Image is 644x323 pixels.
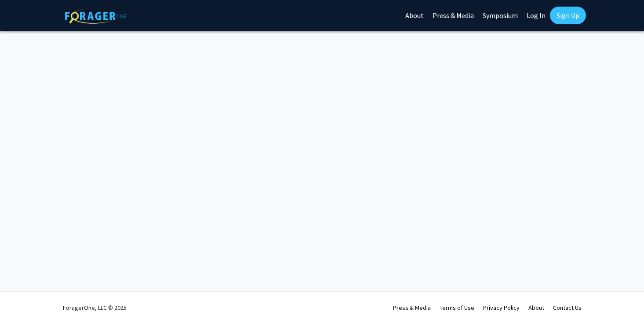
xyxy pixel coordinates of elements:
a: Terms of Use [440,304,474,312]
a: Sign Up [550,7,586,24]
a: About [528,304,544,312]
div: ForagerOne, LLC © 2025 [63,292,127,323]
a: Press & Media [393,304,431,312]
a: Contact Us [553,304,582,312]
a: Privacy Policy [483,304,520,312]
img: ForagerOne Logo [65,8,127,24]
